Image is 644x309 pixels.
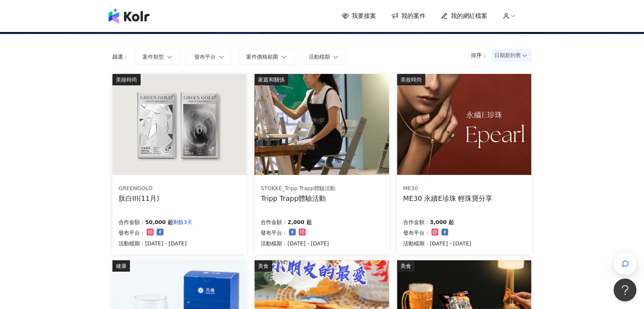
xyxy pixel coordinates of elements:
[403,239,471,248] p: 活動檔期：[DATE] - [DATE]
[255,260,272,272] div: 美食
[397,74,425,85] div: 美妝時尚
[261,228,287,237] p: 發布平台：
[261,185,335,192] div: STOKKE_Tripp Trapp體驗活動
[112,54,128,60] p: 篩選：
[194,54,216,60] span: 發布平台
[451,12,487,20] span: 我的網紅檔案
[342,12,376,20] a: 我要接案
[135,49,180,64] button: 案件類型
[441,12,487,20] a: 我的網紅檔案
[287,218,311,227] p: 2,000 起
[261,218,287,227] p: 合作金額：
[112,260,130,272] div: 健康
[246,54,278,60] span: 案件價格範圍
[430,218,454,227] p: 3,000 起
[143,54,164,60] span: 案件類型
[119,185,159,192] div: GREENGOLD
[173,218,192,227] p: 剩餘3天
[255,74,389,175] img: 坐上tripp trapp、體驗專注繪畫創作
[112,74,141,85] div: 美妝時尚
[145,218,173,227] p: 50,000 起
[397,260,415,272] div: 美食
[119,194,159,203] div: 肽白III(11月)
[352,12,376,20] span: 我要接案
[401,12,426,20] span: 我的案件
[614,279,636,301] iframe: Help Scout Beacon - Open
[309,54,330,60] span: 活動檔期
[238,49,295,64] button: 案件價格範圍
[119,239,192,248] p: 活動檔期：[DATE] - [DATE]
[186,49,232,64] button: 發布平台
[494,50,529,61] span: 日期新到舊
[403,228,430,237] p: 發布平台：
[403,218,430,227] p: 合作金額：
[301,49,346,64] button: 活動檔期
[403,185,493,192] div: ME30
[261,194,335,203] div: Tripp Trapp體驗活動
[471,52,492,58] p: 排序：
[391,12,426,20] a: 我的案件
[109,8,149,24] img: logo
[397,74,531,175] img: ME30 永續E珍珠 系列輕珠寶
[119,218,145,227] p: 合作金額：
[261,239,329,248] p: 活動檔期：[DATE] - [DATE]
[403,194,493,203] div: ME30 永續E珍珠 輕珠寶分享
[119,228,145,237] p: 發布平台：
[112,74,247,175] img: 肽白Ⅵ
[255,74,288,85] div: 家庭和關係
